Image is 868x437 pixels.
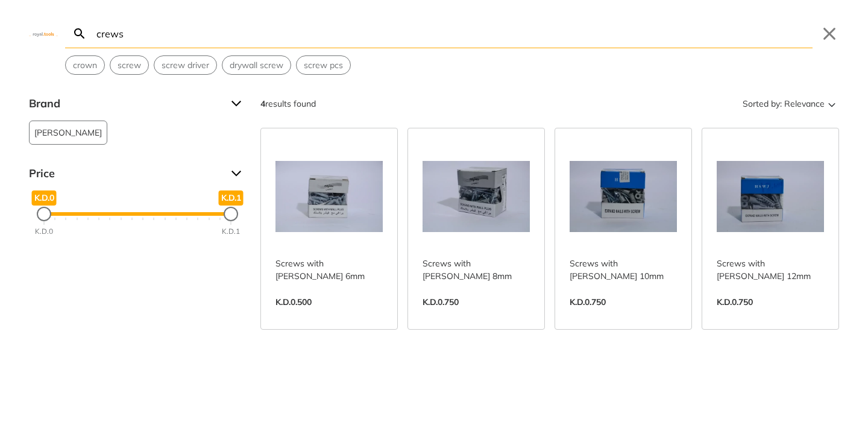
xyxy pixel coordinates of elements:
button: Sorted by:Relevance Sort [740,94,839,113]
span: screw pcs [304,59,343,72]
div: results found [260,94,316,113]
img: Close [29,31,58,36]
button: Select suggestion: screw pcs [297,56,350,74]
div: K.D.0 [35,226,53,237]
div: Minimum Price [37,207,51,221]
svg: Sort [825,96,839,111]
button: Select suggestion: screw [110,56,148,74]
span: Relevance [784,94,825,113]
svg: Search [72,27,87,41]
span: screw driver [162,59,209,72]
button: Select suggestion: screw driver [154,56,216,74]
div: Suggestion: screw [110,55,149,75]
span: Price [29,164,222,183]
button: Select suggestion: crown [66,56,104,74]
span: screw [118,59,141,72]
span: crown [73,59,97,72]
div: Suggestion: crown [65,55,105,75]
input: Search… [94,19,813,48]
button: Select suggestion: drywall screw [222,56,291,74]
div: Suggestion: drywall screw [222,55,291,75]
span: Brand [29,94,222,113]
div: Maximum Price [224,207,238,221]
div: K.D.1 [222,226,240,237]
span: [PERSON_NAME] [34,121,102,144]
button: Close [820,24,839,43]
strong: 4 [260,98,265,109]
button: [PERSON_NAME] [29,121,107,145]
span: drywall screw [230,59,283,72]
div: Suggestion: screw pcs [296,55,351,75]
div: Suggestion: screw driver [154,55,217,75]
